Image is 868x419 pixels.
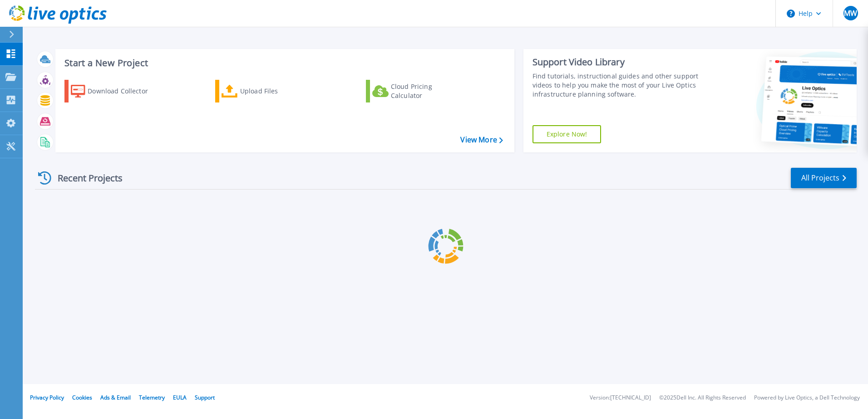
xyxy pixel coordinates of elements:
a: View More [460,136,503,144]
span: MW [844,10,857,17]
a: Cloud Pricing Calculator [366,80,467,102]
a: EULA [173,394,187,401]
h3: Start a New Project [64,58,503,68]
li: © 2025 Dell Inc. All Rights Reserved [659,395,746,401]
a: Download Collector [64,80,166,102]
div: Cloud Pricing Calculator [391,82,464,100]
a: All Projects [791,168,857,188]
a: Upload Files [215,80,316,102]
li: Powered by Live Optics, a Dell Technology [754,395,860,401]
a: Explore Now! [533,125,602,143]
div: Recent Projects [35,167,135,189]
div: Upload Files [240,82,313,100]
a: Ads & Email [100,394,131,401]
div: Download Collector [88,82,160,100]
a: Support [195,394,215,401]
li: Version: [TECHNICAL_ID] [590,395,651,401]
a: Privacy Policy [30,394,64,401]
a: Telemetry [139,394,165,401]
a: Cookies [72,394,92,401]
div: Find tutorials, instructional guides and other support videos to help you make the most of your L... [533,72,702,99]
div: Support Video Library [533,56,702,68]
